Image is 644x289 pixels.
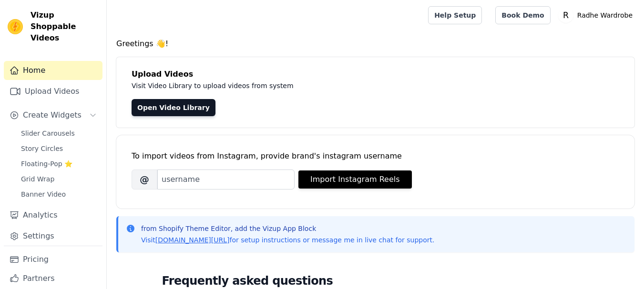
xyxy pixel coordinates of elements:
span: Vizup Shoppable Videos [31,10,99,44]
h4: Greetings 👋! [116,38,634,50]
a: Slider Carousels [15,127,102,140]
span: Floating-Pop ⭐ [21,159,72,169]
a: Pricing [4,250,102,269]
span: Grid Wrap [21,174,54,184]
div: To import videos from Instagram, provide brand's instagram username [132,150,619,162]
a: Analytics [4,206,102,225]
img: Vizup [8,19,23,34]
span: @ [132,169,157,189]
a: Partners [4,269,102,288]
a: Story Circles [15,142,102,155]
a: Floating-Pop ⭐ [15,157,102,170]
a: Open Video Library [132,99,215,116]
p: Visit for setup instructions or message me in live chat for support. [141,235,434,245]
a: [DOMAIN_NAME][URL] [155,236,230,244]
a: Help Setup [428,6,482,24]
button: R Radhe Wardrobe [558,7,636,24]
text: R [563,10,569,20]
span: Create Widgets [23,110,82,121]
p: Radhe Wardrobe [573,7,636,24]
span: Banner Video [21,189,66,199]
p: Visit Video Library to upload videos from system [132,80,559,91]
a: Settings [4,227,102,246]
button: Import Instagram Reels [298,170,412,189]
a: Home [4,61,102,80]
h4: Upload Videos [132,69,619,80]
a: Book Demo [495,6,550,24]
a: Banner Video [15,188,102,201]
p: from Shopify Theme Editor, add the Vizup App Block [141,224,434,233]
span: Story Circles [21,144,63,153]
button: Create Widgets [4,106,102,125]
a: Grid Wrap [15,172,102,186]
span: Slider Carousels [21,129,75,138]
a: Upload Videos [4,82,102,101]
input: username [157,169,295,189]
